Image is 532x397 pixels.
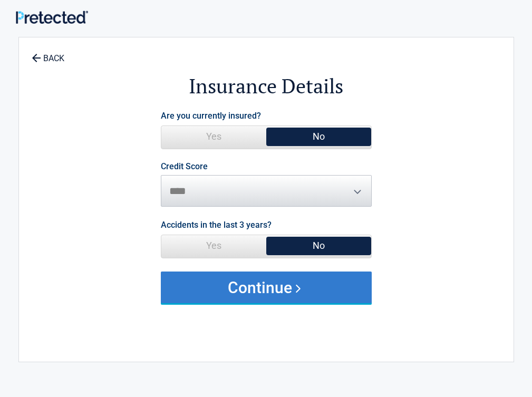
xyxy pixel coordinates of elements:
span: Yes [161,126,266,147]
button: Continue [161,272,372,303]
span: Yes [161,235,266,256]
span: No [266,126,371,147]
label: Are you currently insured? [161,109,261,123]
h2: Insurance Details [77,73,456,100]
label: Credit Score [161,162,208,171]
span: No [266,235,371,256]
label: Accidents in the last 3 years? [161,218,272,232]
a: BACK [30,44,66,63]
img: Main Logo [16,11,88,24]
